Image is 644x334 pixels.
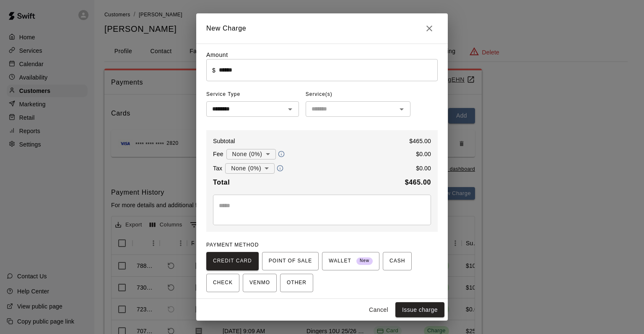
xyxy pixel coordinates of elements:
button: OTHER [280,274,313,292]
p: $ 0.00 [416,164,431,172]
p: Subtotal [213,137,235,145]
button: CREDIT CARD [206,252,259,270]
span: Service Type [206,88,299,101]
div: None (0%) [226,146,276,162]
label: Amount [206,51,228,58]
span: New [356,255,373,267]
button: Issue charge [395,302,444,318]
span: POINT OF SALE [269,254,312,268]
p: $ 0.00 [416,150,431,158]
button: Open [284,103,296,115]
button: POINT OF SALE [262,252,319,270]
b: $ 465.00 [405,179,431,186]
span: PAYMENT METHOD [206,242,259,248]
span: CASH [390,254,405,268]
button: CHECK [206,274,239,292]
span: VENMO [249,276,270,290]
span: CREDIT CARD [213,254,252,268]
button: VENMO [243,274,277,292]
p: Fee [213,150,223,158]
button: CASH [383,252,412,270]
b: Total [213,179,230,186]
div: None (0%) [225,161,275,176]
p: $ 465.00 [409,137,431,145]
span: WALLET [329,254,373,268]
p: Tax [213,164,222,172]
h2: New Charge [196,13,448,44]
button: Open [396,103,408,115]
button: WALLET New [322,252,379,270]
span: CHECK [213,276,233,290]
button: Close [421,20,438,37]
span: OTHER [287,276,306,290]
p: $ [212,66,216,75]
span: Service(s) [306,88,332,101]
button: Cancel [365,302,392,318]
